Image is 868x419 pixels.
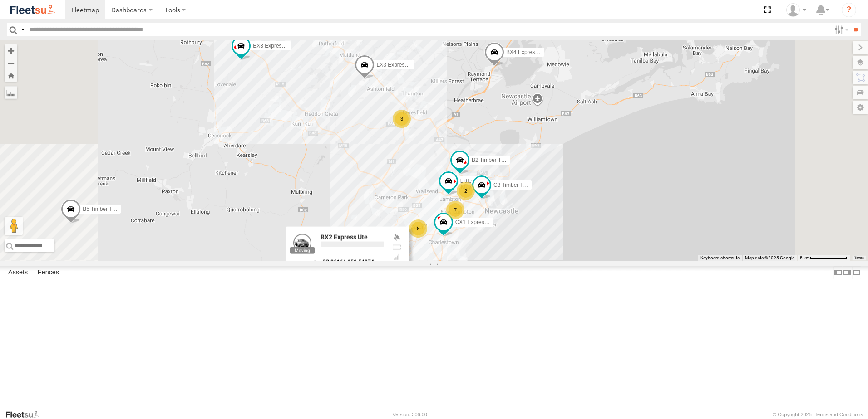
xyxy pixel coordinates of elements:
[83,206,122,212] span: B5 Timber Truck
[33,266,64,279] label: Fences
[5,44,17,57] button: Zoom in
[391,234,402,241] div: Valid GPS Fix
[321,234,384,241] div: BX2 Express Ute
[5,410,47,419] a: Visit our Website
[800,255,810,260] span: 5 km
[4,266,32,279] label: Assets
[842,3,856,17] i: ?
[5,57,17,69] button: Zoom out
[506,49,547,56] span: BX4 Express Ute
[854,256,864,260] a: Terms (opens in new tab)
[843,266,852,279] label: Dock Summary Table to the Right
[5,69,17,82] button: Zoom Home
[5,217,23,235] button: Drag Pegman onto the map to open Street View
[460,178,487,185] span: Little Truck
[472,157,511,163] span: B2 Timber Truck
[783,3,809,17] div: Oliver Lees
[409,219,427,238] div: 6
[446,201,464,219] div: 7
[852,266,861,279] label: Hide Summary Table
[347,259,374,265] strong: 151.54974
[815,412,863,417] a: Terms and Conditions
[773,412,863,417] div: © Copyright 2025 -
[391,253,402,261] div: Last Event GSM Signal Strength
[493,182,533,189] span: C3 Timber Truck
[321,259,346,265] strong: -33.06161
[253,43,294,49] span: BX3 Express Ute
[745,255,794,260] span: Map data ©2025 Google
[831,23,850,36] label: Search Filter Options
[321,259,384,271] div: ,
[457,182,475,200] div: 2
[455,219,497,225] span: CX1 Express Ute
[376,62,417,68] span: LX3 Express Ute
[19,23,26,36] label: Search Query
[853,101,868,114] label: Map Settings
[797,255,850,261] button: Map Scale: 5 km per 78 pixels
[393,110,411,128] div: 3
[391,244,402,251] div: No battery health information received from this device.
[9,4,56,16] img: fleetsu-logo-horizontal.svg
[833,266,843,279] label: Dock Summary Table to the Left
[5,86,17,99] label: Measure
[700,255,740,261] button: Keyboard shortcuts
[393,412,427,417] div: Version: 306.00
